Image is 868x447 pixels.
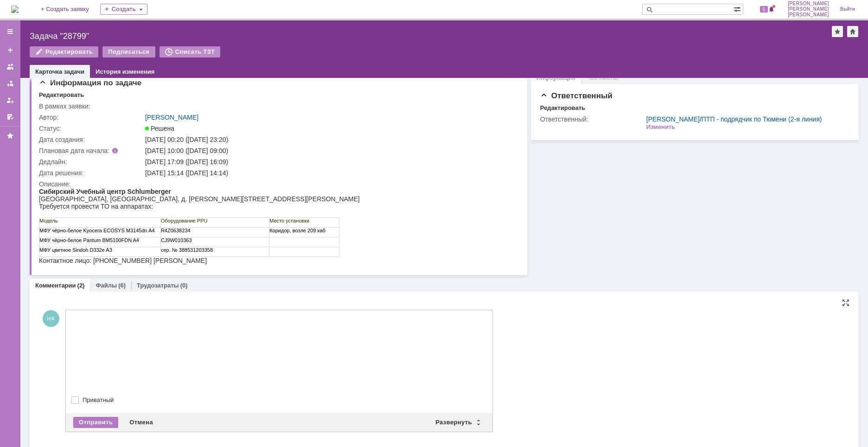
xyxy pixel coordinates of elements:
td: сер. № 388531203358 [121,59,230,69]
span: 5 [760,6,768,13]
div: Автор: [39,114,143,121]
span: [PERSON_NAME] [788,6,829,12]
div: Дата решения: [39,169,143,177]
div: Задача "28799" [30,32,832,41]
td: Модель [0,30,122,40]
a: Мои заявки [3,93,18,108]
div: В рамках заявки: [39,102,143,110]
a: Комментарии [35,282,76,289]
div: Ответственный: [540,115,645,123]
div: Сделать домашней страницей [847,26,858,37]
div: (6) [118,282,126,289]
a: Перейти на домашнюю страницу [11,6,19,13]
div: / [646,115,822,123]
a: [PERSON_NAME] [145,114,198,121]
td: Место установки [230,30,300,40]
span: НА [43,310,59,327]
div: Редактировать [540,104,585,112]
span: [PERSON_NAME] [788,12,829,18]
img: logo [11,6,19,13]
div: (0) [180,282,188,289]
span: Информация по задаче [39,78,141,87]
span: [PERSON_NAME] [788,1,829,6]
div: Изменить [646,123,676,131]
a: Трудозатраты [137,282,179,289]
div: Добавить в избранное [832,26,843,37]
div: [DATE] 15:14 ([DATE] 14:14) [145,169,513,177]
td: МФУ цветное Sindoh D332e A3 [0,59,122,69]
div: [DATE] 00:20 ([DATE] 23:20) [145,136,513,143]
div: Редактировать [39,91,84,99]
span: Ответственный [540,91,613,100]
div: На всю страницу [842,299,849,307]
td: Коридор, возле 209 каб [230,40,300,50]
label: Приватный [83,396,485,404]
a: Мои согласования [3,109,18,124]
td: Оборудование PPU [121,30,230,40]
span: Решена [145,125,174,132]
a: Файлы [96,282,117,289]
a: Создать заявку [3,43,18,57]
a: [PERSON_NAME] [646,115,700,123]
div: Статус: [39,125,143,132]
div: [DATE] 10:00 ([DATE] 09:00) [145,147,513,154]
td: R4Z0638234 [121,40,230,50]
div: Плановая дата начала: [39,147,132,154]
div: Дедлайн: [39,158,143,166]
div: Создать [100,4,147,15]
a: История изменения [96,68,154,75]
a: Заявки в моей ответственности [3,76,18,91]
td: МФУ чёрно-белое Kyocera ECOSYS M3145dn A4 [0,40,122,50]
span: Расширенный поиск [734,4,743,13]
a: ПТП - подрядчик по Тюмени (2-я линия) [702,115,822,123]
td: МФУ чёрно-белое Pantum BM5100FDN A4 [0,50,122,59]
td: CJ9W010363 [121,50,230,59]
a: Карточка задачи [35,68,84,75]
div: Описание: [39,180,515,188]
div: Дата создания: [39,136,143,143]
div: [DATE] 17:09 ([DATE] 16:09) [145,158,513,166]
div: (2) [77,282,85,289]
a: Заявки на командах [3,59,18,74]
